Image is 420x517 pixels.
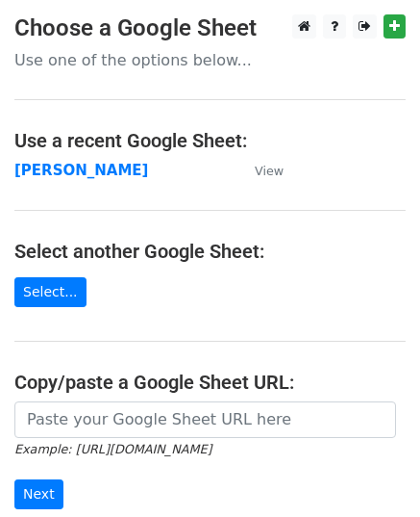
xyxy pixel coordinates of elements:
[235,162,284,179] a: View
[14,129,406,152] h4: Use a recent Google Sheet:
[14,50,406,70] p: Use one of the options below...
[14,14,406,42] h3: Choose a Google Sheet
[14,240,406,263] h4: Select another Google Sheet:
[14,442,211,456] small: Example: [URL][DOMAIN_NAME]
[14,371,406,394] h4: Copy/paste a Google Sheet URL:
[14,162,148,179] a: [PERSON_NAME]
[14,277,86,307] a: Select...
[14,479,63,509] input: Next
[255,164,284,178] small: View
[14,401,396,438] input: Paste your Google Sheet URL here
